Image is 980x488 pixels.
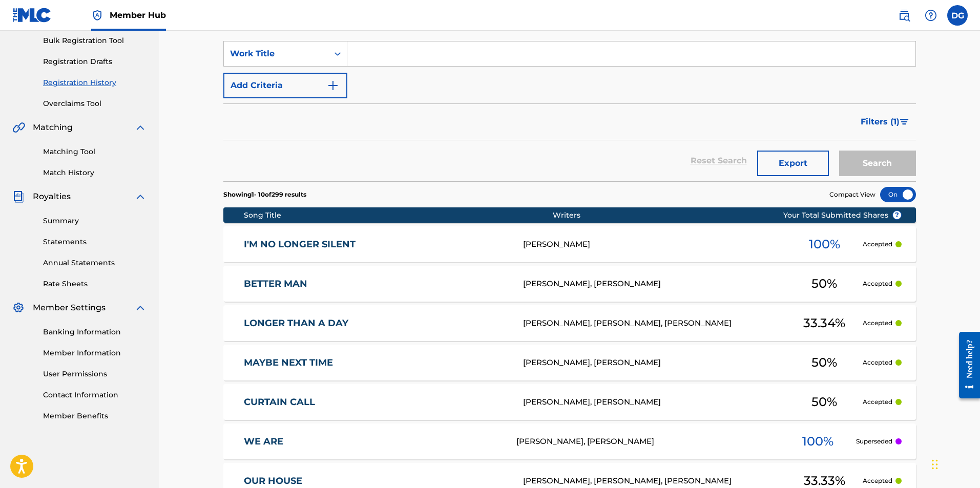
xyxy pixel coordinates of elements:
p: Showing 1 - 10 of 299 results [223,190,306,199]
a: WE ARE [244,436,503,448]
img: search [898,9,910,22]
img: Matching [12,121,25,134]
span: 33.34 % [803,314,845,332]
p: Accepted [863,476,892,485]
div: [PERSON_NAME], [PERSON_NAME] [523,396,786,408]
span: Member Hub [110,9,166,21]
span: 50 % [811,393,837,411]
button: Export [757,151,829,176]
button: Add Criteria [223,73,347,98]
img: expand [134,121,147,134]
iframe: Chat Widget [929,439,980,488]
a: MAYBE NEXT TIME [244,357,509,369]
iframe: Resource Center [951,324,980,407]
span: 100 % [802,432,833,451]
a: Registration History [43,77,147,88]
p: Accepted [863,279,892,288]
a: Registration Drafts [43,56,147,67]
div: [PERSON_NAME], [PERSON_NAME] [523,278,786,290]
span: 100 % [809,235,840,253]
a: LONGER THAN A DAY [244,317,509,329]
a: Bulk Registration Tool [43,35,147,46]
span: Matching [33,121,73,134]
div: [PERSON_NAME], [PERSON_NAME] [523,357,786,369]
div: User Menu [947,5,968,26]
span: Compact View [829,190,875,199]
span: 50 % [811,274,837,293]
p: Accepted [863,358,892,367]
a: Member Benefits [43,411,147,421]
img: expand [134,190,147,203]
a: User Permissions [43,369,147,379]
img: Top Rightsholder [91,9,103,22]
p: Accepted [863,397,892,407]
a: OUR HOUSE [244,475,509,487]
div: Song Title [244,210,553,221]
p: Accepted [863,240,892,249]
div: Writers [553,210,816,221]
img: Member Settings [12,302,25,314]
span: Filters ( 1 ) [861,116,900,128]
img: MLC Logo [12,8,52,23]
div: [PERSON_NAME], [PERSON_NAME], [PERSON_NAME] [523,317,786,329]
button: Filters (1) [854,109,916,135]
form: Search Form [223,41,916,181]
a: Banking Information [43,327,147,337]
a: Overclaims Tool [43,98,147,109]
span: Member Settings [33,302,106,314]
span: Royalties [33,190,71,203]
a: Match History [43,167,147,178]
span: 50 % [811,353,837,372]
p: Accepted [863,319,892,328]
div: Drag [932,449,938,480]
span: Your Total Submitted Shares [783,210,902,221]
span: ? [893,211,901,219]
img: 9d2ae6d4665cec9f34b9.svg [327,79,339,92]
img: Royalties [12,190,25,203]
div: [PERSON_NAME], [PERSON_NAME] [516,436,780,448]
img: expand [134,302,147,314]
a: Contact Information [43,390,147,400]
a: Annual Statements [43,258,147,268]
div: Work Title [230,48,322,60]
a: Summary [43,216,147,226]
a: Rate Sheets [43,279,147,289]
img: help [925,9,937,22]
a: Statements [43,237,147,247]
a: Matching Tool [43,146,147,157]
p: Superseded [856,437,892,446]
a: CURTAIN CALL [244,396,509,408]
img: filter [900,119,909,125]
div: [PERSON_NAME] [523,239,786,250]
div: Help [921,5,941,26]
div: [PERSON_NAME], [PERSON_NAME], [PERSON_NAME] [523,475,786,487]
a: I'M NO LONGER SILENT [244,239,509,250]
a: Member Information [43,348,147,358]
a: BETTER MAN [244,278,509,290]
a: Public Search [894,5,914,26]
